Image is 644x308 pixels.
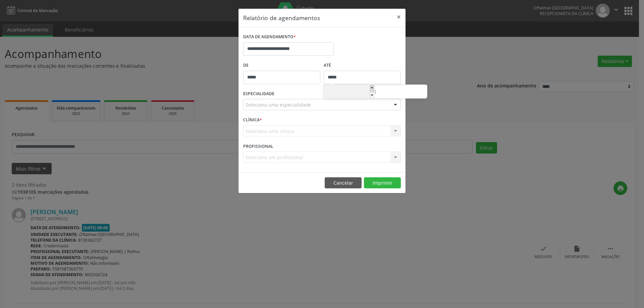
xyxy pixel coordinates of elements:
[392,9,406,25] button: Close
[243,115,262,125] label: CLÍNICA
[243,13,320,22] h5: Relatório de agendamentos
[246,101,311,108] span: Seleciona uma especialidade
[324,85,374,99] input: Hour
[243,141,273,151] label: PROFISSIONAL
[243,32,296,42] label: DATA DE AGENDAMENTO
[364,177,401,189] button: Imprimir
[374,85,376,98] span: :
[243,60,320,71] label: De
[324,60,401,71] label: ATÉ
[243,89,274,99] label: ESPECIALIDADE
[325,177,362,189] button: Cancelar
[376,85,427,99] input: Minute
